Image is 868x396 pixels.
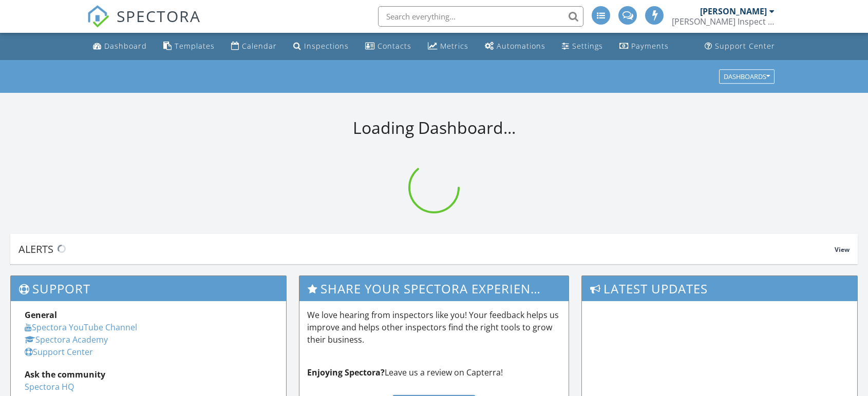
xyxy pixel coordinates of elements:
a: Payments [615,37,673,56]
a: SPECTORA [87,14,201,35]
a: Support Center [25,346,93,358]
div: Calendar [242,41,277,51]
a: Spectora Academy [25,334,108,345]
img: The Best Home Inspection Software - Spectora [87,5,109,28]
a: Automations (Basic) [481,37,550,56]
a: Inspections [289,37,353,56]
div: Dashboard [104,41,147,51]
div: Settings [572,41,603,51]
h3: Support [11,276,286,301]
div: Alerts [18,242,835,256]
button: Dashboards [719,69,775,84]
p: We love hearing from inspectors like you! Your feedback helps us improve and helps other inspecto... [307,309,561,346]
div: Ken Inspect llc [672,16,775,27]
a: Templates [159,37,219,56]
strong: Enjoying Spectora? [307,367,385,378]
a: Calendar [227,37,281,56]
p: Leave us a review on Capterra! [307,366,561,379]
span: SPECTORA [117,5,201,27]
div: [PERSON_NAME] [700,6,767,16]
h3: Latest Updates [582,276,857,301]
div: Ask the community [25,368,272,381]
a: Support Center [701,37,779,56]
a: Metrics [424,37,473,56]
a: Dashboard [89,37,151,56]
a: Settings [558,37,607,56]
span: View [835,245,850,254]
strong: General [25,309,57,321]
div: Support Center [715,41,775,51]
a: Spectora YouTube Channel [25,322,137,333]
div: Inspections [304,41,349,51]
div: Contacts [378,41,411,51]
div: Payments [631,41,669,51]
div: Metrics [440,41,468,51]
a: Contacts [361,37,416,56]
h3: Share Your Spectora Experience [299,276,569,301]
div: Templates [175,41,215,51]
div: Dashboards [724,73,770,80]
input: Search everything... [378,6,583,27]
a: Spectora HQ [25,381,74,392]
div: Automations [497,41,545,51]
